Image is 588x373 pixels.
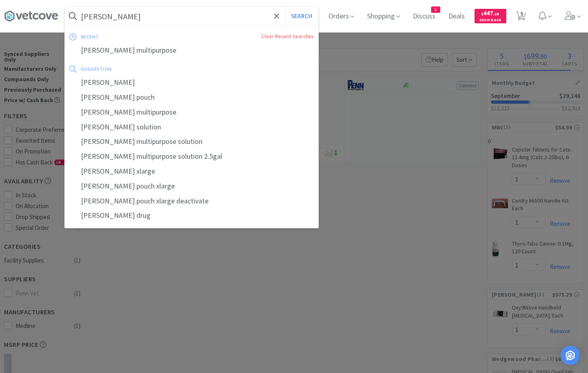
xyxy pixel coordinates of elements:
span: $ [481,11,483,16]
span: . 28 [493,11,499,16]
span: 447 [481,9,499,17]
a: 5 [513,14,529,21]
a: Discuss1 [410,13,439,20]
input: Search by item, sku, manufacturer, ingredient, size... [65,7,318,25]
span: 1 [431,7,440,12]
div: [PERSON_NAME] pouch xlarge deactivate [65,194,318,209]
div: [PERSON_NAME] solution [65,120,318,135]
div: [PERSON_NAME] xlarge [65,164,318,179]
a: $447.28Cash Back [475,5,506,27]
button: Search [285,7,318,25]
div: suggestion [81,63,213,75]
div: [PERSON_NAME] multipurpose solution 2.5gal [65,149,318,164]
div: recent [81,31,180,43]
span: Cash Back [479,18,501,23]
div: [PERSON_NAME] drug [65,208,318,223]
div: [PERSON_NAME] multipurpose [65,43,318,58]
div: [PERSON_NAME] pouch xlarge [65,179,318,194]
a: Clear Recent Searches [261,33,314,40]
div: [PERSON_NAME] multipurpose [65,105,318,120]
div: [PERSON_NAME] [65,75,318,90]
div: [PERSON_NAME] pouch [65,90,318,105]
div: Open Intercom Messenger [561,346,580,365]
div: [PERSON_NAME] multipurpose solution [65,134,318,149]
a: Deals [445,13,468,20]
